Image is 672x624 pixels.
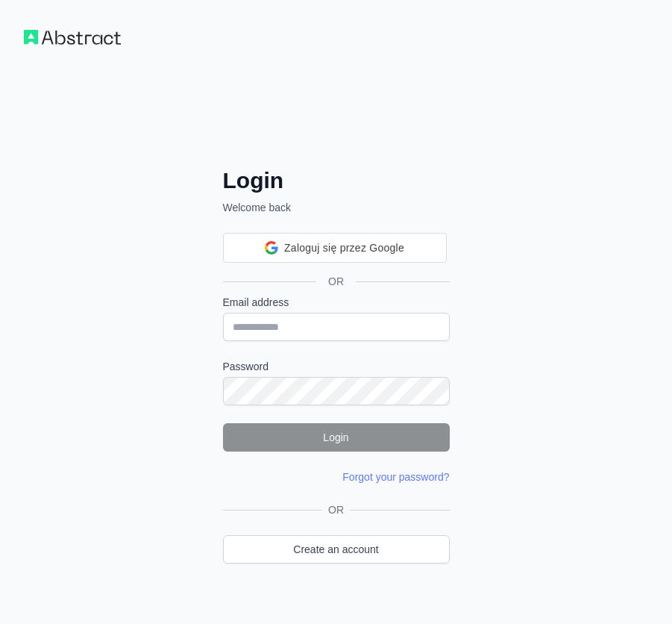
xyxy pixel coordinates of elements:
[223,423,450,452] button: Login
[223,359,450,374] label: Password
[223,167,450,194] h2: Login
[223,535,450,564] a: Create an account
[223,233,447,263] div: Zaloguj się przez Google
[322,502,350,517] span: OR
[284,240,404,256] span: Zaloguj się przez Google
[342,471,449,483] a: Forgot your password?
[223,295,450,310] label: Email address
[223,200,450,215] p: Welcome back
[24,30,121,45] img: Workflow
[316,274,356,289] span: OR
